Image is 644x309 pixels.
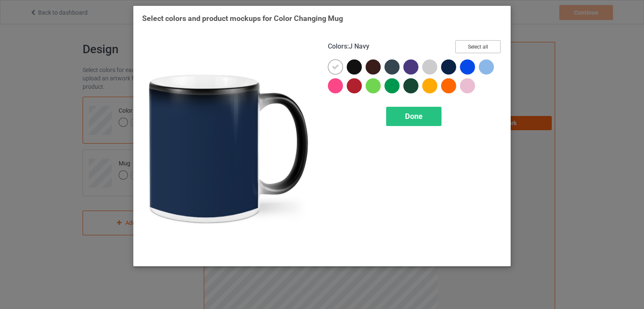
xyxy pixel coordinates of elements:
span: Done [405,112,423,121]
span: J Navy [349,42,369,50]
img: regular.jpg [142,40,316,257]
span: Select colors and product mockups for Color Changing Mug [142,14,343,23]
span: Colors [328,42,347,50]
button: Select all [455,40,501,53]
h4: : [328,42,369,51]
